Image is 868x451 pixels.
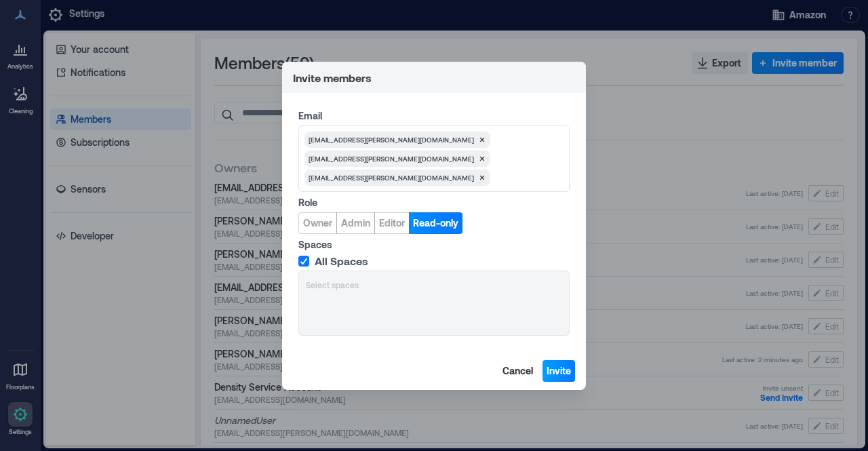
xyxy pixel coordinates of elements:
span: [EMAIL_ADDRESS][PERSON_NAME][DOMAIN_NAME] [309,153,474,164]
button: Invite [542,360,575,382]
span: All Spaces [315,254,368,268]
span: Owner [303,216,332,230]
header: Invite members [282,62,586,93]
label: Spaces [298,238,567,252]
label: Role [298,196,567,210]
button: Cancel [498,360,537,382]
label: Email [298,109,567,123]
button: Owner [298,212,337,234]
span: Read-only [413,216,458,230]
button: Read-only [409,212,462,234]
span: [EMAIL_ADDRESS][PERSON_NAME][DOMAIN_NAME] [309,134,474,145]
span: [EMAIL_ADDRESS][PERSON_NAME][DOMAIN_NAME] [309,172,474,183]
span: Admin [341,216,370,230]
button: Editor [374,212,410,234]
span: Cancel [502,364,533,378]
span: Editor [379,216,405,230]
button: Admin [336,212,375,234]
span: Invite [547,364,571,378]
